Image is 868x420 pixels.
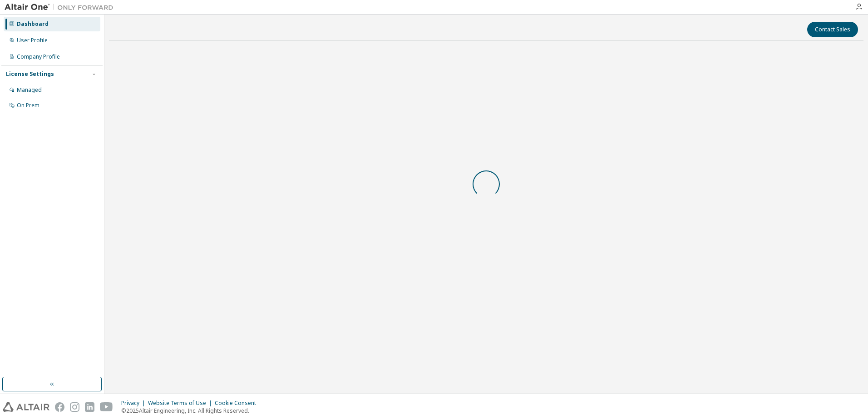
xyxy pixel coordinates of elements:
div: Dashboard [17,20,49,28]
div: Company Profile [17,53,60,60]
button: Contact Sales [807,22,858,37]
div: Website Terms of Use [148,400,215,407]
div: On Prem [17,102,39,109]
p: © 2025 Altair Engineering, Inc. All Rights Reserved. [121,407,261,415]
img: altair_logo.svg [3,402,49,412]
img: Altair One [5,3,118,12]
div: Privacy [121,400,148,407]
div: Managed [17,86,42,94]
div: License Settings [6,70,54,78]
img: facebook.svg [55,402,64,412]
div: User Profile [17,37,48,44]
img: youtube.svg [100,402,113,412]
div: Cookie Consent [215,400,261,407]
img: instagram.svg [70,402,79,412]
img: linkedin.svg [85,402,94,412]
